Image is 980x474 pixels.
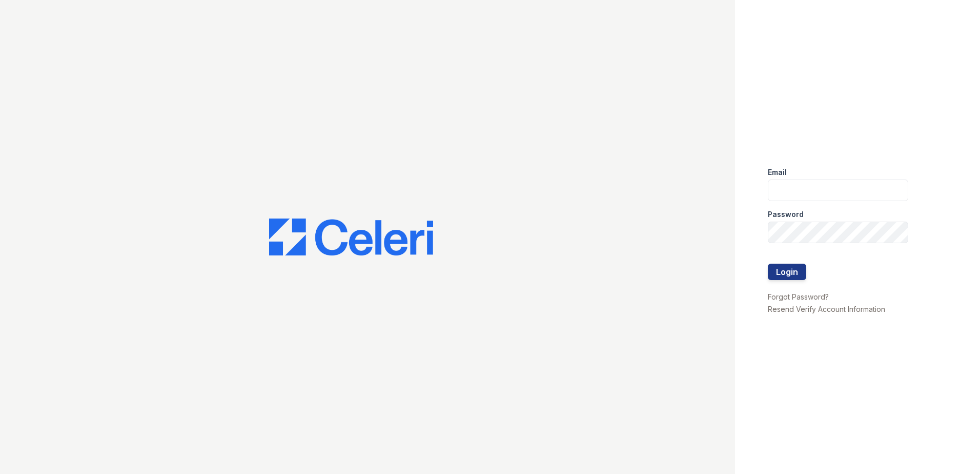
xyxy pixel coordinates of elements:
[768,305,885,313] a: Resend Verify Account Information
[768,292,829,301] a: Forgot Password?
[768,167,787,177] label: Email
[768,264,806,280] button: Login
[269,219,433,255] img: CE_Logo_Blue-a8612792a0a2168367f1c8372b55b34899dd931a85d93a1a3d3e32e68fde9ad4.png
[768,209,804,220] label: Password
